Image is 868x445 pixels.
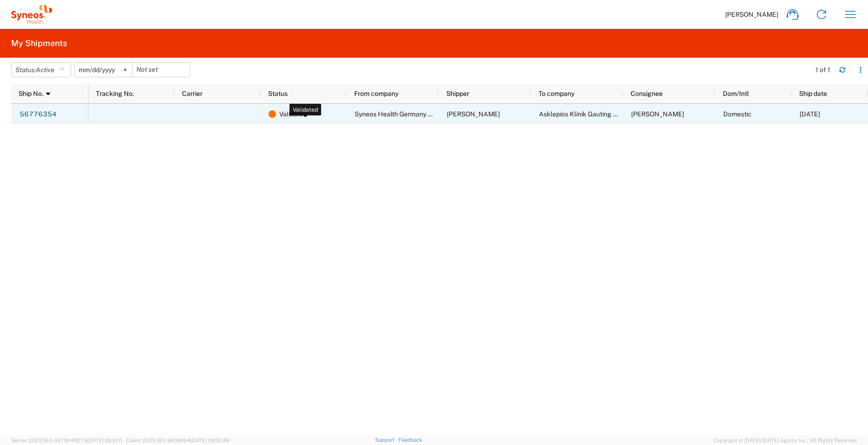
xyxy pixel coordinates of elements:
[725,10,778,19] span: [PERSON_NAME]
[133,63,190,77] input: Not set
[355,110,447,118] span: Syneos Health Germany GmbH
[446,90,469,97] span: Shipper
[631,110,684,118] span: Silke Noeller-Granget
[713,436,857,445] span: Copyright © [DATE]-[DATE] Agistix Inc., All Rights Reserved
[800,110,820,118] span: 09/11/2025
[268,90,288,97] span: Status
[279,104,307,124] span: Validated
[398,437,422,443] a: Feedback
[723,110,752,118] span: Domestic
[447,110,500,118] span: Maja Vaak
[723,90,749,97] span: Dom/Intl
[19,90,43,97] span: Ship No.
[539,110,632,118] span: Asklepios Klinik Gauting GmbH
[11,438,122,443] span: Server: 2025.18.0-dd719145275
[182,90,202,97] span: Carrier
[190,438,229,443] span: [DATE] 09:32:48
[87,438,122,443] span: [DATE] 09:51:11
[354,90,398,97] span: From company
[126,438,229,443] span: Client: 2025.18.0-9839db4
[538,90,574,97] span: To company
[375,437,398,443] a: Support
[75,63,132,77] input: Not set
[815,66,832,74] div: 1 of 1
[11,62,71,77] button: Status:Active
[19,107,57,122] a: 56776354
[11,38,67,49] h2: My Shipments
[96,90,134,97] span: Tracking No.
[36,66,54,74] span: Active
[799,90,827,97] span: Ship date
[631,90,663,97] span: Consignee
